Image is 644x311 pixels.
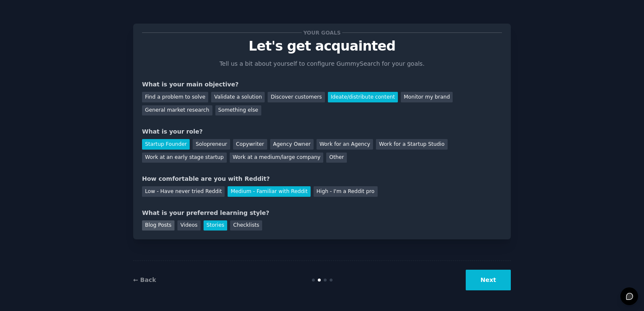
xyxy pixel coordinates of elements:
div: High - I'm a Reddit pro [314,186,378,197]
div: Other [326,153,347,163]
div: Solopreneur [193,139,230,150]
div: What is your main objective? [142,80,502,89]
div: General market research [142,105,212,116]
div: What is your preferred learning style? [142,209,502,217]
span: Your goals [302,28,342,37]
div: Find a problem to solve [142,92,208,102]
div: Discover customers [268,92,325,102]
div: What is your role? [142,127,502,136]
p: Tell us a bit about yourself to configure GummySearch for your goals. [216,59,428,68]
div: Ideate/distribute content [328,92,398,102]
div: Startup Founder [142,139,190,150]
div: Blog Posts [142,220,174,231]
a: ← Back [133,276,156,283]
div: Work at an early stage startup [142,153,227,163]
div: Copywriter [233,139,267,150]
div: How comfortable are you with Reddit? [142,174,502,183]
div: Stories [204,220,227,231]
p: Let's get acquainted [142,39,502,54]
div: Validate a solution [211,92,265,102]
div: Work for an Agency [317,139,373,150]
div: Work at a medium/large company [230,153,323,163]
div: Work for a Startup Studio [376,139,447,150]
div: Low - Have never tried Reddit [142,186,225,197]
div: Checklists [230,220,262,231]
div: Agency Owner [270,139,314,150]
div: Something else [215,105,261,116]
button: Next [466,270,511,290]
div: Videos [177,220,201,231]
div: Monitor my brand [401,92,453,102]
div: Medium - Familiar with Reddit [228,186,310,197]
